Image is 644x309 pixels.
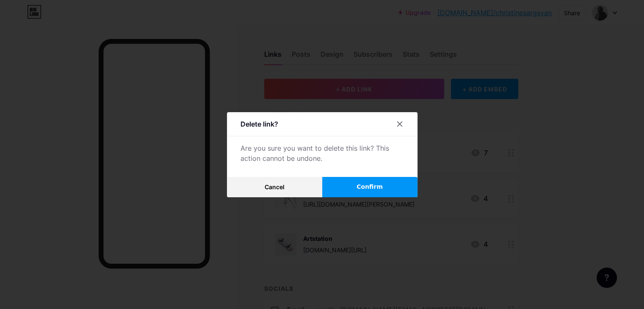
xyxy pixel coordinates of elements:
button: Confirm [322,177,417,197]
button: Cancel [227,177,322,197]
span: Confirm [357,182,383,191]
span: Cancel [265,183,285,190]
div: Are you sure you want to delete this link? This action cannot be undone. [240,143,404,163]
div: Delete link? [240,119,278,129]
